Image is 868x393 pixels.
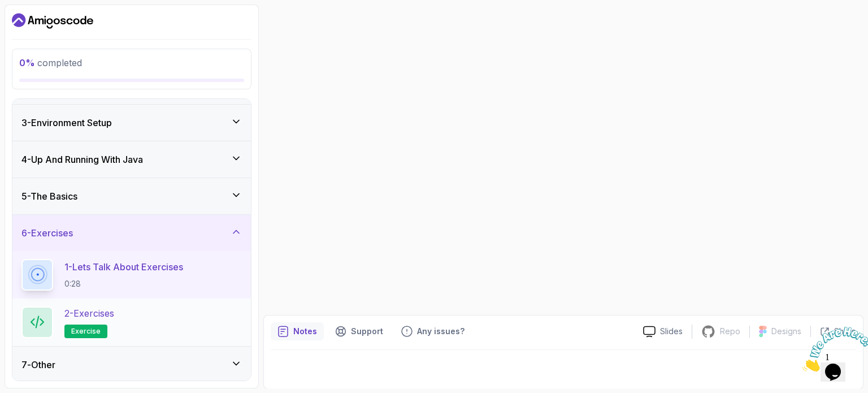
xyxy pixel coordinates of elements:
button: 1-Lets Talk About Exercises0:28 [21,259,242,291]
iframe: chat widget [798,322,868,376]
button: 5-The Basics [12,178,251,214]
font: Repo [720,326,740,336]
font: Support [351,326,383,336]
h3: 4 - Up And Running With Java [21,153,143,166]
button: 4-Up And Running With Java [12,141,251,178]
button: 6-Exercises [12,215,251,251]
span: exercise [71,327,101,336]
button: 7-Other [12,347,251,383]
font: 1 [5,5,9,14]
h3: 6 - Exercises [21,226,73,240]
font: Notes [293,326,317,336]
p: 0:28 [64,278,183,290]
button: 3-Environment Setup [12,105,251,141]
a: Dashboard [12,12,93,30]
font: Any issues? [417,326,465,336]
font: Designs [771,326,801,336]
button: notes button [271,322,324,340]
a: Slides [634,326,692,338]
button: Feedback button [394,322,471,340]
p: 1 - Lets Talk About Exercises [64,260,183,274]
font: - [27,359,31,370]
font: 7 [21,359,27,370]
font: Other [31,359,55,370]
span: completed [19,57,82,68]
h3: 5 - The Basics [21,189,77,203]
button: 2-Exercisesexercise [21,306,242,338]
font: Slides [660,326,683,336]
h3: 3 - Environment Setup [21,116,112,129]
p: 2 - Exercises [64,306,114,320]
img: Chat attention grabber [5,5,75,49]
button: Support button [328,322,390,340]
span: 0 % [19,57,35,68]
